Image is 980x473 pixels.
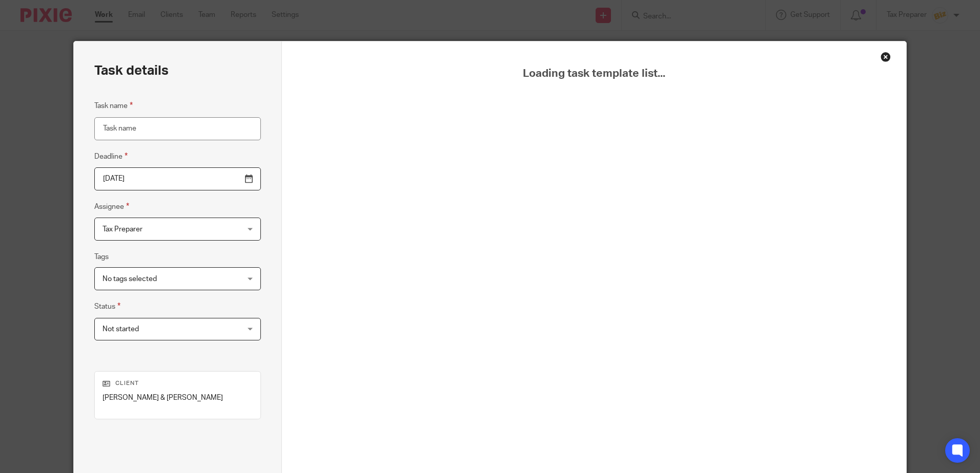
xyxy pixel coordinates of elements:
span: No tags selected [103,275,157,283]
label: Tags [94,252,109,262]
p: Client [103,379,253,388]
span: Not started [103,326,139,333]
p: [PERSON_NAME] & [PERSON_NAME] [103,393,253,403]
label: Deadline [94,150,128,162]
input: Pick a date [94,167,261,190]
label: Assignee [94,201,129,212]
span: Loading task template list... [308,67,880,80]
label: Status [94,300,120,312]
input: Task name [94,117,261,140]
span: Tax Preparer [103,226,142,233]
h2: Task details [94,62,169,79]
div: Close this dialog window [881,52,891,62]
label: Task name [94,100,133,112]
